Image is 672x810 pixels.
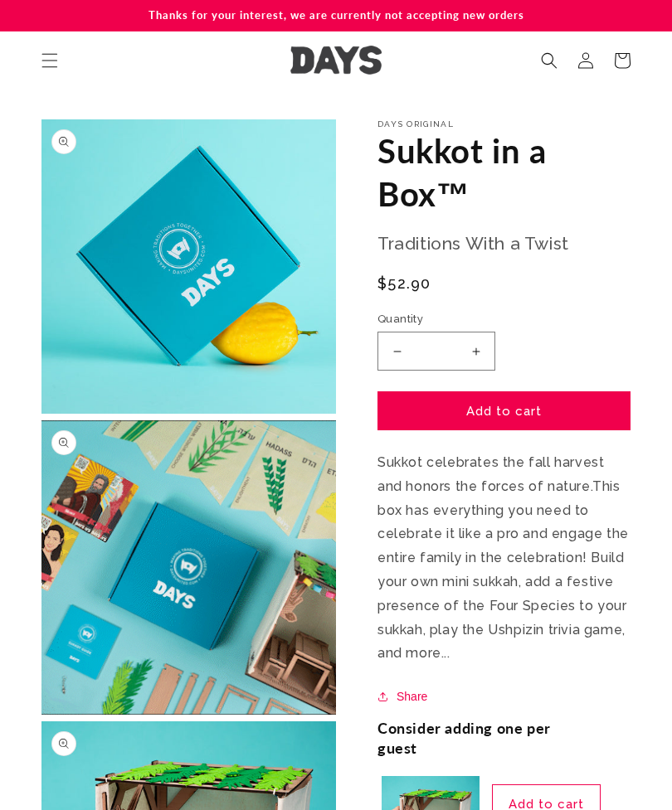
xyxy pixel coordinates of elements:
[290,46,382,75] img: Days United
[32,42,68,79] summary: Menu
[377,311,631,327] label: Quantity
[377,391,631,430] button: Add to cart
[377,686,432,706] button: Share
[377,228,631,259] p: Traditions With a Twist
[377,129,631,216] h1: Sukkot in a Box™
[377,272,431,294] span: $52.90
[377,454,629,661] span: Sukkot celebrates the fall harvest and honors the forces of nature. This box has everything you n...
[531,42,567,79] summary: Search
[377,719,581,758] h2: Consider adding one per guest
[377,119,631,129] p: Days Original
